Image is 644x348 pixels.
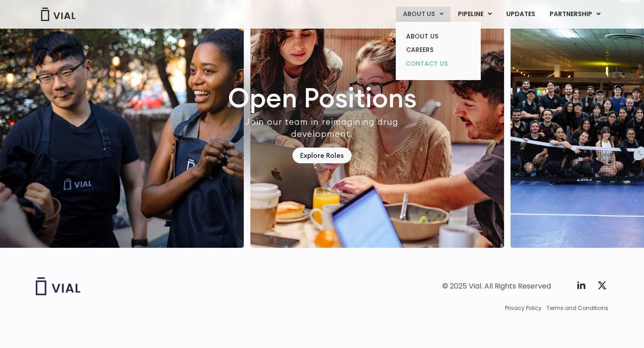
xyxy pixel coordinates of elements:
[542,7,608,22] a: PARTNERSHIPMenu Toggle
[399,57,477,71] a: CONTACT US
[399,30,477,43] a: ABOUT US
[451,7,499,22] a: PIPELINEMenu Toggle
[399,43,477,57] a: CAREERS
[40,8,76,21] img: Vial Logo
[505,304,542,312] a: Privacy Policy
[547,304,608,312] a: Terms and Conditions
[499,7,542,22] a: UPDATES
[36,277,80,295] img: Vial logo wih "Vial" spelled out
[396,7,450,22] a: ABOUT USMenu Toggle
[442,281,551,291] div: © 2025 Vial. All Rights Reserved
[292,148,352,163] a: Explore Roles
